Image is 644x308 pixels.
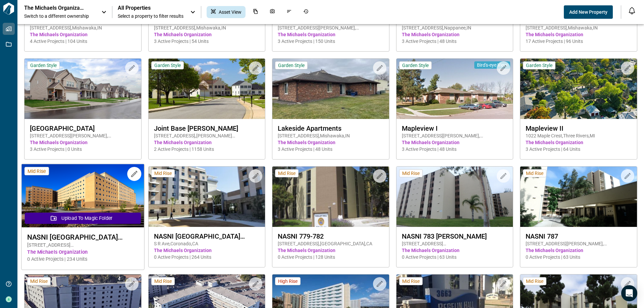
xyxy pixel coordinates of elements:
span: [STREET_ADDRESS][PERSON_NAME] , Coronado , CA [27,242,138,249]
span: Lakeside Apartments [278,124,384,132]
span: The Michaels Organization [402,31,508,38]
span: 4 Active Projects | 104 Units [30,38,136,45]
span: The Michaels Organization [278,139,384,146]
span: Switch to a different ownership [24,13,95,19]
img: property-asset [21,164,144,228]
span: [STREET_ADDRESS] , Mishawaka , IN [30,24,136,31]
img: property-asset [272,59,389,119]
span: Mapleview I [402,124,508,132]
span: All Properties [118,5,183,11]
div: Issues & Info [282,6,296,18]
span: Garden Style [154,62,181,68]
span: Asset View [219,9,241,15]
span: 1022 Maple Crest , Three Rivers , MI [526,132,632,139]
span: 0 Active Projects | 234 Units [27,256,138,263]
span: The Michaels Organization [30,31,136,38]
span: The Michaels Organization [278,31,384,38]
span: NASNI 783 [PERSON_NAME] [402,232,508,240]
button: Upload to Magic Folder [25,212,141,224]
span: Mid Rise [30,278,48,284]
span: Mid Rise [526,278,543,284]
span: 3 Active Projects | 64 Units [526,146,632,152]
img: property-asset [520,59,637,119]
span: [STREET_ADDRESS] , Nappanee , IN [402,24,508,31]
span: 0 Active Projects | 128 Units [278,254,384,260]
span: [STREET_ADDRESS][PERSON_NAME] , [GEOGRAPHIC_DATA] , MI [402,132,508,139]
span: The Michaels Organization [154,247,260,254]
span: Add New Property [569,9,607,15]
span: The Michaels Organization [154,139,260,146]
span: 3 Active Projects | 150 Units [278,38,384,45]
span: [STREET_ADDRESS] , Mishawaka , IN [278,132,384,139]
span: Mid Rise [278,170,296,176]
span: [STREET_ADDRESS] , [PERSON_NAME][GEOGRAPHIC_DATA] , MD [154,132,260,139]
span: Garden Style [526,62,552,68]
span: [STREET_ADDRESS][PERSON_NAME] , [GEOGRAPHIC_DATA] , CA [526,240,632,247]
span: 2 Active Projects | 1158 Units [154,146,260,152]
span: Garden Style [402,62,429,68]
span: Mid Rise [154,170,172,176]
span: [STREET_ADDRESS][PERSON_NAME] , [GEOGRAPHIC_DATA] , KS [30,132,136,139]
div: Open Intercom Messenger [621,285,637,301]
span: Mid Rise [526,170,543,176]
span: [STREET_ADDRESS] , Mishawaka , IN [526,24,632,31]
span: 3 Active Projects | 48 Units [278,146,384,152]
p: The Michaels Organization [24,5,85,11]
span: [STREET_ADDRESS] , Mishawaka , IN [154,24,260,31]
span: 0 Active Projects | 63 Units [526,254,632,260]
button: Add New Property [564,5,613,19]
span: The Michaels Organization [30,139,136,146]
span: Mid Rise [154,278,172,284]
span: The Michaels Organization [526,139,632,146]
span: The Michaels Organization [402,139,508,146]
span: 3 Active Projects | 0 Units [30,146,136,152]
div: Asset View [207,6,246,18]
span: NASNI [GEOGRAPHIC_DATA][PERSON_NAME][PERSON_NAME] [27,233,138,241]
img: property-asset [149,167,265,227]
div: Photos [266,6,279,18]
span: [STREET_ADDRESS] , [GEOGRAPHIC_DATA] , CA [278,240,384,247]
span: [STREET_ADDRESS][PERSON_NAME] , [GEOGRAPHIC_DATA] , IN [278,24,384,31]
span: The Michaels Organization [526,31,632,38]
span: 3 Active Projects | 48 Units [402,38,508,45]
span: 3 Active Projects | 54 Units [154,38,260,45]
span: Mid Rise [28,168,46,174]
span: The Michaels Organization [154,31,260,38]
span: Garden Style [30,62,57,68]
span: NASNI [GEOGRAPHIC_DATA][PERSON_NAME] [154,232,260,240]
span: Mid Rise [402,278,420,284]
img: property-asset [149,59,265,119]
img: property-asset [396,167,513,227]
span: Garden Style [278,62,305,68]
span: 0 Active Projects | 264 Units [154,254,260,260]
div: Documents [249,6,262,18]
span: 17 Active Projects | 96 Units [526,38,632,45]
img: property-asset [24,59,141,119]
img: property-asset [272,167,389,227]
img: property-asset [396,59,513,119]
span: The Michaels Organization [402,247,508,254]
span: [GEOGRAPHIC_DATA] [30,124,136,132]
span: The Michaels Organization [27,249,138,256]
span: Select a property to filter results [118,13,183,19]
span: 0 Active Projects | 63 Units [402,254,508,260]
div: Job History [299,6,313,18]
span: S R Ave , Coronado , CA [154,240,260,247]
span: Mapleview II [526,124,632,132]
span: NASNI 787 [526,232,632,240]
img: property-asset [520,167,637,227]
span: NASNI 779-782 [278,232,384,240]
span: The Michaels Organization [278,247,384,254]
span: High Rise [278,278,298,284]
span: Joint Base [PERSON_NAME] [154,124,260,132]
span: The Michaels Organization [526,247,632,254]
span: Mid Rise [402,170,420,176]
span: Bird's-eye View [477,62,507,68]
button: Open notification feed [627,5,637,16]
span: [STREET_ADDRESS][PERSON_NAME] , Coronado , CA [402,240,508,247]
span: 3 Active Projects | 48 Units [402,146,508,152]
